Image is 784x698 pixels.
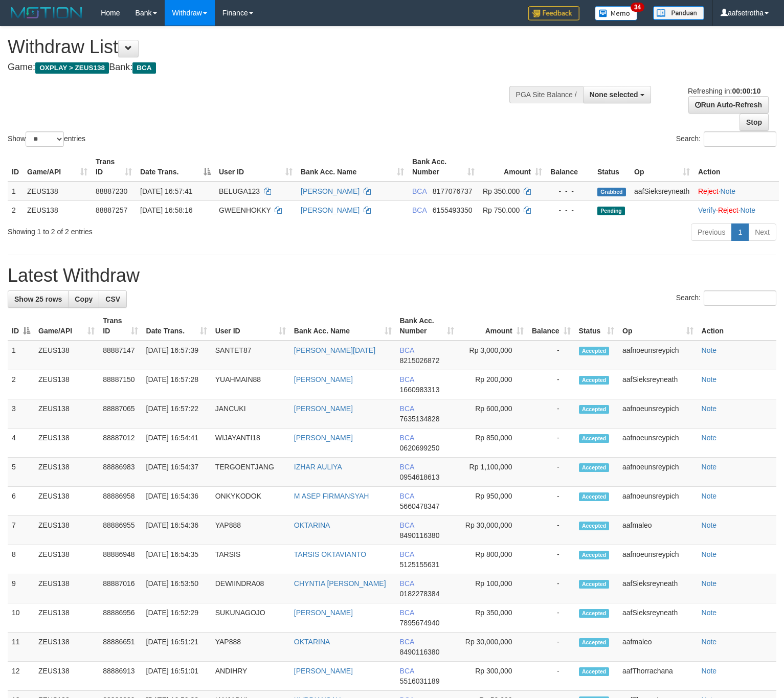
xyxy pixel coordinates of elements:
[528,399,575,429] td: -
[99,574,142,603] td: 88887016
[579,492,610,501] span: Accepted
[528,545,575,574] td: -
[142,662,211,691] td: [DATE] 16:51:01
[676,290,776,306] label: Search:
[458,429,528,458] td: Rp 850,000
[99,311,142,341] th: Trans ID: activate to sort column ascending
[294,463,342,471] a: IZHAR AULIYA
[400,492,414,500] span: BCA
[702,375,717,384] a: Note
[579,434,610,443] span: Accepted
[8,458,34,487] td: 5
[211,429,290,458] td: WIJAYANTI18
[630,152,694,182] th: Op: activate to sort column ascending
[294,550,366,558] a: TARSIS OKTAVIANTO
[618,574,698,603] td: aafSieksreyneath
[698,311,776,341] th: Action
[618,341,698,370] td: aafnoeunsreypich
[579,609,610,618] span: Accepted
[400,386,440,394] span: Copy 1660983313 to clipboard
[23,152,92,182] th: Game/API: activate to sort column ascending
[575,311,618,341] th: Status: activate to sort column ascending
[105,295,120,303] span: CSV
[142,341,211,370] td: [DATE] 16:57:39
[528,429,575,458] td: -
[400,375,414,384] span: BCA
[211,545,290,574] td: TARSIS
[400,502,440,510] span: Copy 5660478347 to clipboard
[34,311,99,341] th: Game/API: activate to sort column ascending
[8,545,34,574] td: 8
[400,444,440,452] span: Copy 0620699250 to clipboard
[400,550,414,558] span: BCA
[294,579,386,588] a: CHYNTIA [PERSON_NAME]
[458,458,528,487] td: Rp 1,100,000
[211,311,290,341] th: User ID: activate to sort column ascending
[294,346,375,354] a: [PERSON_NAME][DATE]
[400,560,440,569] span: Copy 5125155631 to clipboard
[546,152,593,182] th: Balance
[630,182,694,201] td: aafSieksreyneath
[702,550,717,558] a: Note
[458,341,528,370] td: Rp 3,000,000
[458,311,528,341] th: Amount: activate to sort column ascending
[748,223,776,241] a: Next
[528,458,575,487] td: -
[528,487,575,516] td: -
[618,370,698,399] td: aafSieksreyneath
[99,290,127,308] a: CSV
[294,638,330,646] a: OKTARINA
[483,206,520,214] span: Rp 750.000
[618,429,698,458] td: aafnoeunsreypich
[211,370,290,399] td: YUAHMAIN88
[211,487,290,516] td: ONKYKODOK
[702,434,717,442] a: Note
[458,516,528,545] td: Rp 30,000,000
[528,662,575,691] td: -
[34,545,99,574] td: ZEUS138
[458,603,528,633] td: Rp 350,000
[458,633,528,662] td: Rp 30,000,000
[142,487,211,516] td: [DATE] 16:54:36
[458,545,528,574] td: Rp 800,000
[593,152,630,182] th: Status
[400,473,440,481] span: Copy 0954618613 to clipboard
[458,487,528,516] td: Rp 950,000
[142,603,211,633] td: [DATE] 16:52:29
[528,633,575,662] td: -
[26,131,64,147] select: Showentries
[579,405,610,414] span: Accepted
[579,463,610,472] span: Accepted
[34,458,99,487] td: ZEUS138
[99,370,142,399] td: 88887150
[618,633,698,662] td: aafmaleo
[142,574,211,603] td: [DATE] 16:53:50
[34,429,99,458] td: ZEUS138
[694,200,779,219] td: · ·
[99,399,142,429] td: 88887065
[400,531,440,539] span: Copy 8490116380 to clipboard
[400,521,414,529] span: BCA
[211,516,290,545] td: YAP888
[142,516,211,545] td: [DATE] 16:54:36
[294,375,353,384] a: [PERSON_NAME]
[400,677,440,685] span: Copy 5516031189 to clipboard
[691,223,732,241] a: Previous
[68,290,99,308] a: Copy
[528,311,575,341] th: Balance: activate to sort column ascending
[211,399,290,429] td: JANCUKI
[433,206,473,214] span: Copy 6155493350 to clipboard
[8,62,512,73] h4: Game: Bank:
[8,182,23,201] td: 1
[400,434,414,442] span: BCA
[142,458,211,487] td: [DATE] 16:54:37
[631,3,644,12] span: 34
[75,295,93,303] span: Copy
[433,187,473,195] span: Copy 8177076737 to clipboard
[688,87,760,95] span: Refreshing in:
[400,463,414,471] span: BCA
[528,516,575,545] td: -
[458,370,528,399] td: Rp 200,000
[294,521,330,529] a: OKTARINA
[676,131,776,147] label: Search:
